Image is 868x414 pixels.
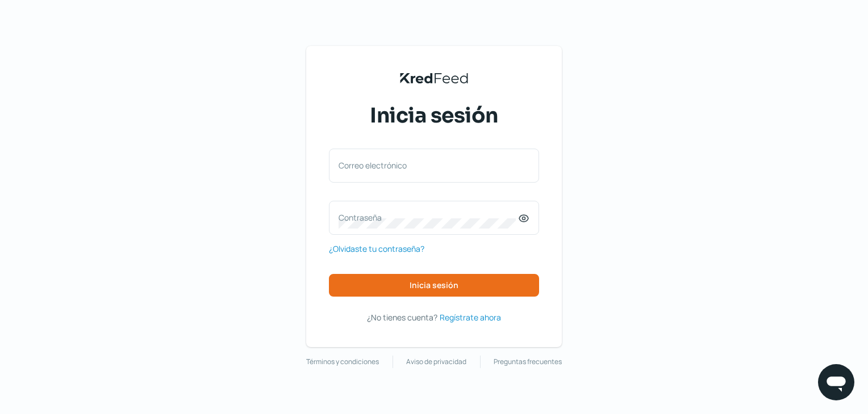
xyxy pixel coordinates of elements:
[440,310,501,324] a: Regístrate ahora
[329,242,424,256] a: ¿Olvidaste tu contraseña?
[410,281,458,289] span: Inicia sesión
[825,371,848,394] img: chatIcon
[306,356,379,368] a: Términos y condiciones
[339,212,518,223] label: Contraseña
[370,102,498,130] span: Inicia sesión
[367,312,437,323] span: ¿No tienes cuenta?
[329,274,539,297] button: Inicia sesión
[339,160,518,171] label: Correo electrónico
[406,356,466,368] a: Aviso de privacidad
[494,356,562,368] a: Preguntas frecuentes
